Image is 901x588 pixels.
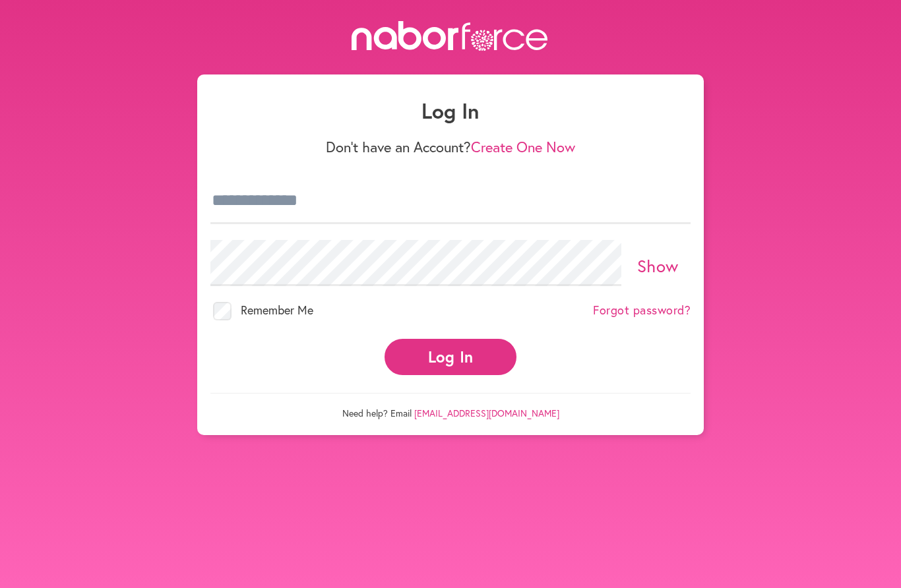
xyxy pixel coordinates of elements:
a: Show [637,254,679,277]
p: Need help? Email [210,393,691,419]
a: Forgot password? [593,303,691,318]
button: Log In [385,339,516,375]
h1: Log In [210,98,691,123]
p: Don't have an Account? [210,138,691,156]
a: [EMAIL_ADDRESS][DOMAIN_NAME] [414,407,559,419]
span: Remember Me [241,302,313,318]
a: Create One Now [471,137,575,156]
